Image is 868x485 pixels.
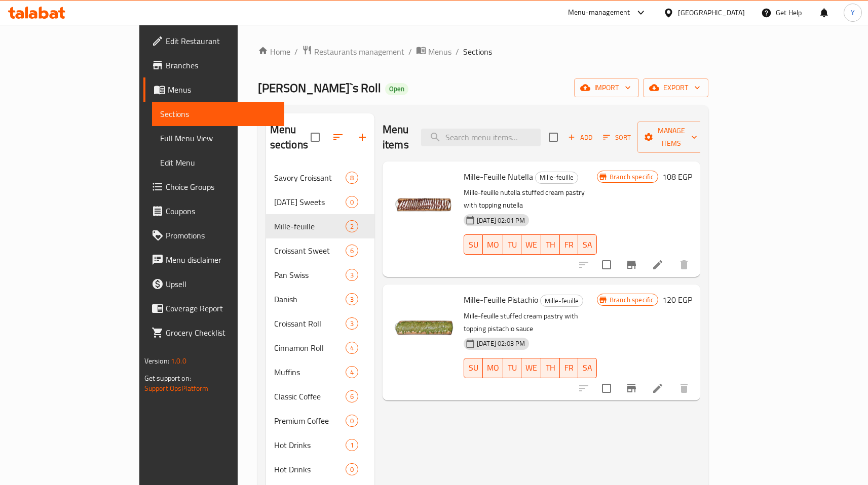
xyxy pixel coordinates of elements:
[166,35,276,47] span: Edit Restaurant
[606,172,658,182] span: Branch specific
[582,237,593,252] span: SA
[166,254,276,266] span: Menu disclaimer
[545,237,556,252] span: TH
[266,336,374,360] div: Cinnamon Roll4
[346,196,358,208] div: items
[143,175,284,199] a: Choice Groups
[346,197,358,207] span: 0
[525,360,537,375] span: WE
[166,302,276,314] span: Coverage Report
[560,234,579,255] button: FR
[346,222,358,231] span: 2
[346,416,358,426] span: 0
[346,343,358,353] span: 4
[574,78,639,97] button: import
[391,293,456,357] img: Mille-Feuille Pistachio
[487,237,499,252] span: MO
[662,293,692,307] h6: 120 EGP
[266,214,374,238] div: Mille-feuille2
[270,122,311,152] h2: Menu sections
[274,463,346,475] span: Hot Drinks
[487,360,499,375] span: MO
[346,440,358,450] span: 1
[266,263,374,287] div: Pan Swiss3
[346,246,358,256] span: 6
[346,295,358,304] span: 3
[464,186,597,212] p: Mille-feuille nutella stuffed cream pastry with topping nutella
[143,248,284,272] a: Menu disclaimer
[346,270,358,280] span: 3
[274,172,346,184] span: Savory Croissant
[643,78,708,97] button: export
[596,378,617,399] span: Select to update
[473,339,529,348] span: [DATE] 02:03 PM
[274,342,346,354] span: Cinnamon Roll
[619,253,644,277] button: Branch-specific-item
[274,196,346,208] span: [DATE] Sweets
[385,83,408,95] div: Open
[568,7,630,19] div: Menu-management
[152,126,284,150] a: Full Menu View
[346,415,358,427] div: items
[545,360,556,375] span: TH
[483,234,503,255] button: MO
[346,173,358,183] span: 8
[346,390,358,402] div: items
[166,327,276,339] span: Grocery Checklist
[521,234,541,255] button: WE
[421,129,541,146] input: search
[521,358,541,378] button: WE
[274,293,346,305] span: Danish
[171,354,186,368] span: 1.0.0
[578,234,597,255] button: SA
[646,125,697,150] span: Manage items
[274,196,346,208] div: Ramadan Sweets
[662,170,692,184] h6: 108 EGP
[302,45,404,58] a: Restaurants management
[541,358,560,378] button: TH
[672,253,696,277] button: delete
[535,172,578,184] div: Mille-feuille
[166,278,276,290] span: Upsell
[266,457,374,481] div: Hot Drinks0
[168,84,276,96] span: Menus
[166,229,276,241] span: Promotions
[503,234,522,255] button: TU
[143,29,284,53] a: Edit Restaurant
[143,272,284,296] a: Upsell
[152,102,284,126] a: Sections
[564,360,575,375] span: FR
[507,237,518,252] span: TU
[596,254,617,275] span: Select to update
[346,368,358,377] span: 4
[391,170,456,234] img: Mille-Feuille Nutella
[541,295,583,307] span: Mille-feuille
[603,132,631,143] span: Sort
[144,382,209,395] a: Support.OpsPlatform
[468,360,479,375] span: SU
[346,293,358,305] div: items
[143,296,284,320] a: Coverage Report
[266,360,374,384] div: Muffins4
[346,465,358,474] span: 0
[652,259,664,271] a: Edit menu item
[166,205,276,217] span: Coupons
[582,82,631,94] span: import
[678,7,745,18] div: [GEOGRAPHIC_DATA]
[274,269,346,281] span: Pan Swiss
[274,390,346,402] span: Classic Coffee
[385,85,408,93] span: Open
[274,317,346,330] div: Croissant Roll
[144,354,169,368] span: Version:
[266,409,374,433] div: Premium Coffee0
[274,220,346,232] span: Mille-feuille
[464,358,483,378] button: SU
[464,292,538,307] span: Mille-Feuille Pistachio
[600,130,633,145] button: Sort
[144,372,191,385] span: Get support on:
